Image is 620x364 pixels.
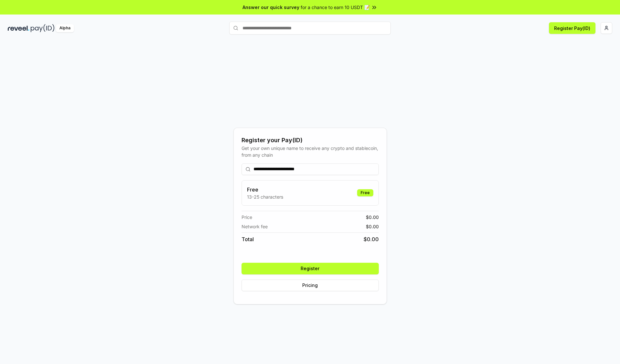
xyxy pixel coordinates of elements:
[31,24,55,32] img: pay_id
[242,136,379,145] div: Register your Pay(ID)
[8,24,29,32] img: reveel_dark
[357,189,373,196] div: Free
[242,214,252,221] span: Price
[243,4,299,11] span: Answer our quick survey
[366,214,379,221] span: $ 0.00
[242,280,379,291] button: Pricing
[364,235,379,243] span: $ 0.00
[301,4,370,11] span: for a chance to earn 10 USDT 📝
[242,145,379,158] div: Get your own unique name to receive any crypto and stablecoin, from any chain
[247,186,283,193] h3: Free
[242,235,254,243] span: Total
[242,223,268,230] span: Network fee
[247,193,283,200] p: 13-25 characters
[242,263,379,274] button: Register
[549,22,595,34] button: Register Pay(ID)
[56,24,74,32] div: Alpha
[366,223,379,230] span: $ 0.00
